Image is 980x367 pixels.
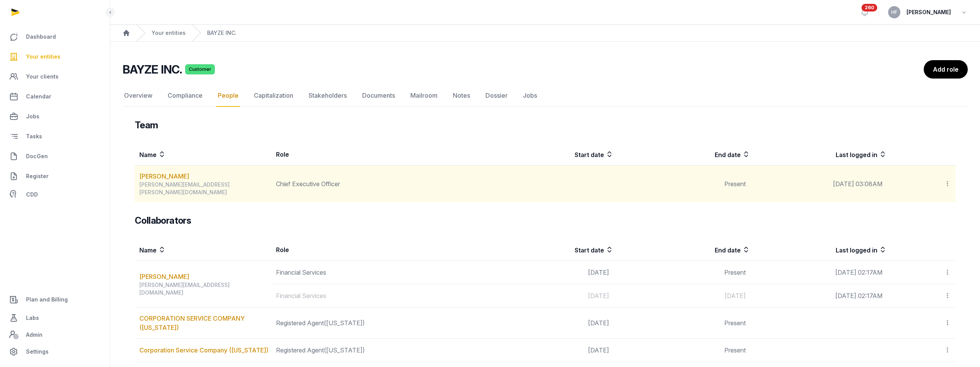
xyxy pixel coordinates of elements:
th: Last logged in [750,144,887,165]
th: Role [271,239,477,261]
a: BAYZE INC. [207,29,237,37]
a: Your entities [6,48,104,66]
nav: Tabs [122,85,968,107]
a: Admin [6,327,104,342]
td: [DATE] [477,339,613,362]
span: ([US_STATE]) [324,319,365,327]
a: Plan and Billing [6,290,104,309]
th: Name [135,144,271,165]
th: Start date [477,144,613,165]
span: ([US_STATE]) [324,346,365,354]
span: Calendar [26,92,51,101]
button: HF [888,6,900,18]
td: [DATE] [477,284,613,308]
span: Present [724,180,746,188]
a: Register [6,167,104,185]
a: Mailroom [409,85,439,107]
a: DocGen [6,147,104,165]
span: Jobs [26,112,39,121]
a: CORPORATION SERVICE COMPANY ([US_STATE]) [139,315,245,331]
a: Stakeholders [307,85,348,107]
div: [PERSON_NAME][EMAIL_ADDRESS][DOMAIN_NAME] [139,281,271,297]
a: Notes [451,85,472,107]
a: Labs [6,309,104,327]
th: End date [614,144,750,165]
span: [DATE] [725,292,746,300]
a: Corporation Service Company ([US_STATE]) [139,346,268,354]
th: Start date [477,239,613,261]
a: Dossier [484,85,509,107]
a: CDD [6,187,104,202]
span: Present [724,319,746,327]
span: [DATE] 02:17AM [835,292,882,300]
td: Chief Executive Officer [271,165,477,203]
nav: Breadcrumb [110,25,980,42]
a: People [216,85,240,107]
span: Present [724,269,746,276]
span: Settings [26,347,49,356]
span: Labs [26,313,39,323]
a: Your clients [6,67,104,86]
span: Your clients [26,72,59,81]
a: Compliance [166,85,204,107]
span: Dashboard [26,32,56,41]
a: Capitalization [252,85,295,107]
td: Registered Agent [271,339,477,362]
span: [PERSON_NAME] [906,8,951,17]
a: Your entities [152,29,186,37]
h3: Collaborators [135,215,191,227]
th: End date [614,239,750,261]
span: [DATE] 02:17AM [835,269,882,276]
a: Jobs [521,85,539,107]
td: [DATE] [477,308,613,339]
div: [PERSON_NAME][EMAIL_ADDRESS][PERSON_NAME][DOMAIN_NAME] [139,181,271,196]
a: [PERSON_NAME] [139,272,189,281]
a: Calendar [6,87,104,106]
span: DocGen [26,152,48,161]
th: Last logged in [750,239,887,261]
a: Tasks [6,127,104,146]
span: [DATE] 03:08AM [833,180,882,188]
th: Name [135,239,271,261]
span: Your entities [26,52,60,61]
a: Jobs [6,107,104,126]
td: [DATE] [477,261,613,284]
span: Plan and Billing [26,295,68,304]
span: CDD [26,190,38,199]
a: Documents [361,85,397,107]
span: Present [724,346,746,354]
th: Role [271,144,477,165]
span: Register [26,172,49,181]
td: Financial Services [271,284,477,308]
span: Admin [26,330,42,339]
a: Overview [122,85,154,107]
h3: Team [135,119,158,131]
a: Dashboard [6,28,104,46]
span: 260 [862,4,877,11]
a: Add role [924,60,968,79]
span: Tasks [26,132,42,141]
a: Settings [6,342,104,361]
a: [PERSON_NAME] [139,172,189,181]
td: Financial Services [271,261,477,284]
h2: BAYZE INC. [122,62,182,76]
span: Customer [185,64,215,74]
td: Registered Agent [271,308,477,339]
span: HF [891,10,897,15]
